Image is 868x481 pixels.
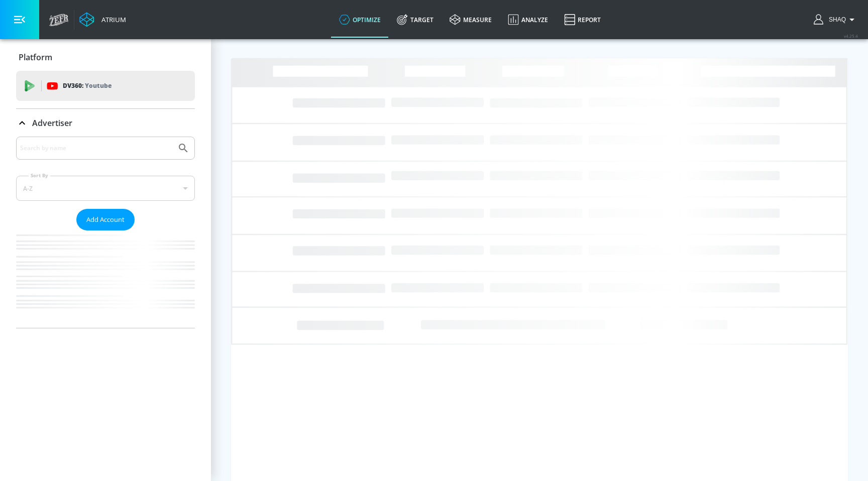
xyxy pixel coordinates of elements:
a: Atrium [79,12,126,27]
div: Advertiser [16,109,195,137]
p: DV360: [63,80,112,91]
div: A-Z [16,176,195,201]
span: login as: shaquille.huang@zefr.com [825,16,846,23]
span: Add Account [86,214,125,225]
a: optimize [331,2,389,38]
div: Platform [16,43,195,71]
span: v 4.25.4 [844,33,858,39]
p: Platform [19,52,52,63]
a: Report [556,2,609,38]
button: Shaq [814,14,858,26]
div: DV360: Youtube [16,71,195,101]
div: Atrium [97,15,126,24]
label: Sort By [29,172,50,179]
div: Advertiser [16,137,195,328]
a: Analyze [500,2,556,38]
p: Advertiser [32,117,72,129]
button: Add Account [76,209,135,230]
a: Target [389,2,442,38]
input: Search by name [20,142,172,155]
a: measure [442,2,500,38]
nav: list of Advertiser [16,230,195,328]
p: Youtube [85,80,112,91]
